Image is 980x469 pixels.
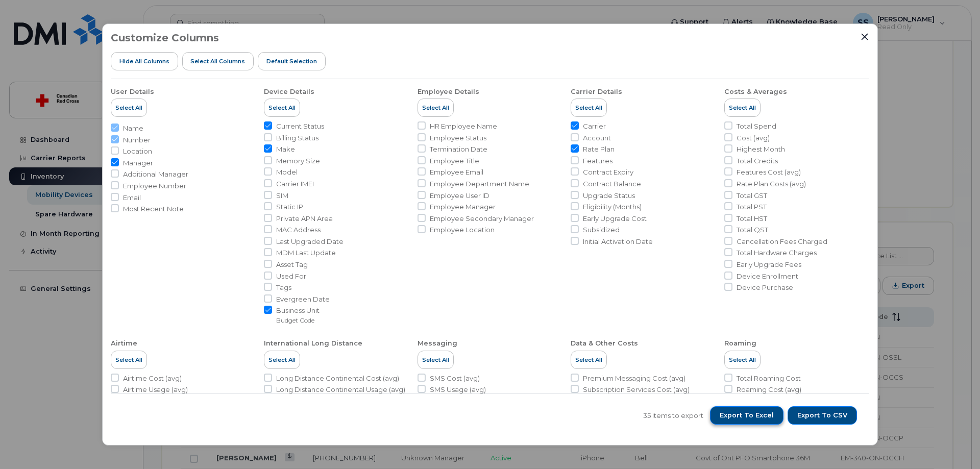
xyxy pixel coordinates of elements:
span: Select All [422,104,449,112]
span: Location [123,146,152,156]
span: Carrier [583,121,606,131]
span: Additional Manager [123,169,188,179]
div: User Details [111,87,154,96]
button: Select All [111,351,147,369]
span: Early Upgrade Cost [583,214,647,224]
span: Employee Location [430,225,495,235]
button: Select All [571,98,607,117]
span: Termination Date [430,144,487,154]
span: Employee Manager [430,202,496,212]
span: Employee Department Name [430,179,529,189]
span: Eligibility (Months) [583,202,642,212]
span: Roaming Cost (avg) [737,385,801,394]
button: Select All [418,98,454,117]
span: Subscription Services Cost (avg) [583,385,690,394]
span: HR Employee Name [430,121,497,131]
div: Carrier Details [571,87,622,96]
span: MDM Last Update [276,248,336,258]
button: Select All [264,98,300,117]
span: Select All [422,356,449,364]
span: Select All [575,356,602,364]
span: Current Status [276,121,324,131]
span: Employee Secondary Manager [430,214,534,224]
span: Private APN Area [276,214,333,224]
span: Contract Expiry [583,167,633,177]
span: Premium Messaging Cost (avg) [583,374,685,383]
span: Rate Plan [583,144,615,154]
span: Airtime Cost (avg) [123,374,182,383]
span: Cancellation Fees Charged [737,237,827,246]
button: Export to CSV [788,406,857,425]
span: Asset Tag [276,260,308,269]
span: Employee User ID [430,191,489,201]
button: Export to Excel [710,406,783,425]
span: Total PST [737,202,767,212]
div: Device Details [264,87,314,96]
span: Total Roaming Cost [737,374,801,383]
span: Select All [729,356,756,364]
span: Hide All Columns [119,57,169,65]
span: Export to CSV [797,411,847,420]
span: Upgrade Status [583,191,635,201]
span: Default Selection [266,57,317,65]
span: Name [123,124,143,133]
span: Select all Columns [190,57,245,65]
span: Static IP [276,202,303,212]
span: Used For [276,271,306,281]
h3: Customize Columns [111,32,219,43]
span: Business Unit [276,306,320,315]
span: Highest Month [737,144,785,154]
span: Select All [729,104,756,112]
span: Number [123,135,151,145]
span: Device Enrollment [737,271,798,281]
span: Employee Status [430,133,486,143]
span: Billing Status [276,133,318,143]
span: Early Upgrade Fees [737,260,801,269]
div: Costs & Averages [724,87,787,96]
span: 35 items to export [643,411,703,421]
span: Features [583,156,612,166]
div: Employee Details [418,87,479,96]
div: Messaging [418,339,457,348]
span: Last Upgraded Date [276,237,344,246]
span: Account [583,133,611,143]
div: Roaming [724,339,756,348]
span: Airtime Usage (avg) [123,385,188,394]
div: Data & Other Costs [571,339,638,348]
button: Close [860,32,869,41]
button: Hide All Columns [111,52,178,70]
span: Carrier IMEI [276,179,314,189]
button: Select all Columns [182,52,254,70]
span: Total HST [737,214,767,224]
span: SMS Cost (avg) [430,374,480,383]
span: Employee Number [123,181,186,191]
span: Employee Title [430,156,479,166]
span: SMS Usage (avg) [430,385,486,394]
span: Rate Plan Costs (avg) [737,179,806,189]
span: Total Hardware Charges [737,248,817,258]
span: Select All [268,104,296,112]
span: Total Spend [737,121,776,131]
span: Total Credits [737,156,778,166]
span: Email [123,193,141,203]
small: Budget Code [276,316,314,324]
span: Tags [276,283,291,292]
button: Select All [111,98,147,117]
span: Total GST [737,191,767,201]
span: Long Distance Continental Cost (avg) [276,374,399,383]
span: Evergreen Date [276,294,330,304]
span: Export to Excel [720,411,774,420]
span: Model [276,167,298,177]
span: Subsidized [583,225,620,235]
button: Select All [418,351,454,369]
span: Manager [123,158,153,168]
span: Features Cost (avg) [737,167,801,177]
span: Total QST [737,225,768,235]
span: Select All [115,356,142,364]
button: Select All [724,98,761,117]
span: Select All [115,104,142,112]
span: Device Purchase [737,283,793,292]
span: MAC Address [276,225,321,235]
span: SIM [276,191,288,201]
button: Default Selection [258,52,326,70]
